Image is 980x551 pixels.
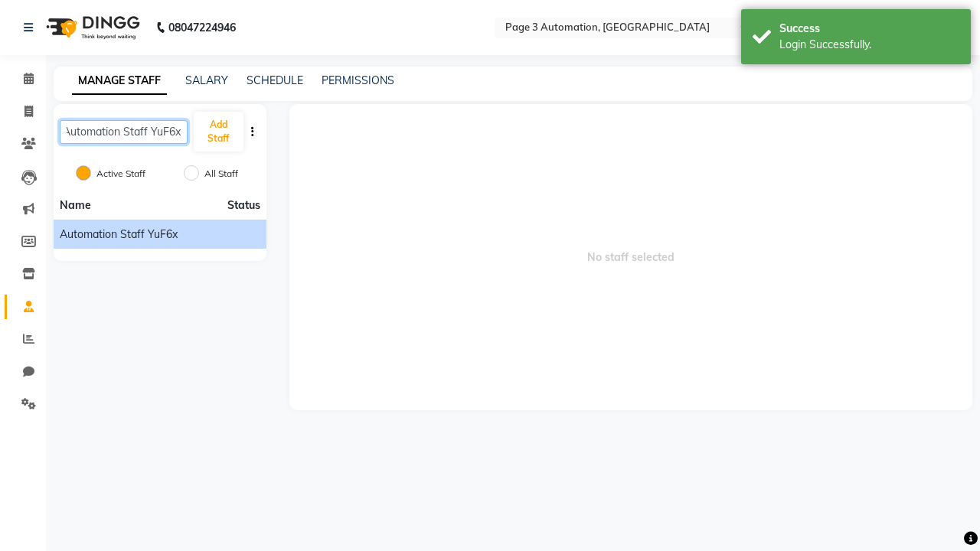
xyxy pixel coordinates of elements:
[96,167,145,181] label: Active Staff
[204,167,238,181] label: All Staff
[39,6,144,49] img: logo
[60,198,91,212] span: Name
[322,73,394,87] a: PERMISSIONS
[60,120,188,144] input: Search Staff
[227,197,260,214] span: Status
[185,73,228,87] a: SALARY
[168,6,236,49] b: 08047224946
[779,37,959,53] div: Login Successfully.
[194,112,243,152] button: Add Staff
[247,73,303,87] a: SCHEDULE
[72,67,167,95] a: MANAGE STAFF
[289,104,973,410] span: No staff selected
[60,227,178,243] span: Automation Staff YuF6x
[779,21,959,37] div: Success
